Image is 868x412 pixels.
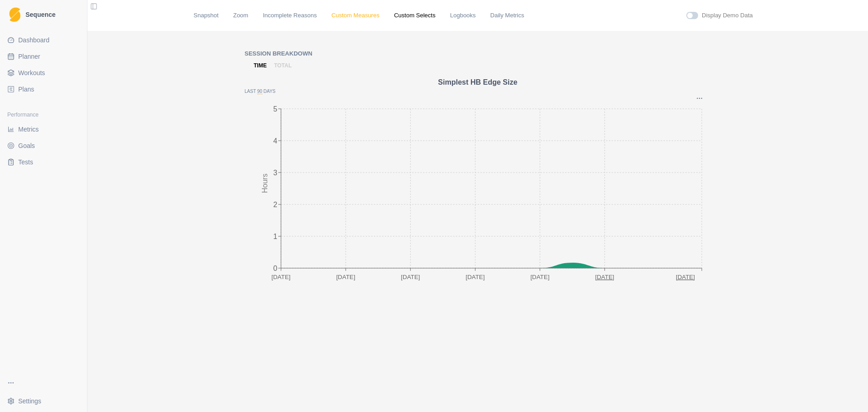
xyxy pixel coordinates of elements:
[18,85,34,94] span: Plans
[450,11,475,20] a: Logbooks
[595,274,614,280] text: [DATE]
[245,77,711,88] div: Simplest HB Edge Size
[18,68,45,77] span: Workouts
[4,33,83,47] a: Dashboard
[9,7,20,22] img: Logo
[401,274,420,280] text: [DATE]
[271,274,291,280] text: [DATE]
[18,158,33,167] span: Tests
[26,11,56,18] span: Sequence
[257,89,262,94] span: 90
[4,66,83,80] a: Workouts
[695,95,704,102] button: Options
[18,52,40,61] span: Planner
[676,274,695,280] text: [DATE]
[273,137,277,145] tspan: 4
[18,36,50,45] span: Dashboard
[273,169,277,177] tspan: 3
[531,274,550,280] text: [DATE]
[273,201,277,209] tspan: 2
[233,11,248,20] a: Zoom
[18,125,39,134] span: Metrics
[194,11,219,20] a: Snapshot
[245,49,711,58] p: Session breakdown
[4,4,83,25] a: LogoSequence
[4,394,83,408] button: Settings
[490,11,524,20] a: Daily Metrics
[261,173,269,193] tspan: Hours
[4,155,83,169] a: Tests
[254,61,267,70] p: time
[394,11,435,20] a: Custom Selects
[273,105,277,113] tspan: 5
[263,11,317,20] a: Incomplete Reasons
[4,49,83,64] a: Planner
[18,141,35,150] span: Goals
[465,274,485,280] text: [DATE]
[4,122,83,137] a: Metrics
[336,274,355,280] text: [DATE]
[332,11,379,20] a: Custom Measures
[702,11,753,20] label: Display Demo Data
[4,82,83,97] a: Plans
[245,88,711,95] p: Last Days
[273,233,277,240] tspan: 1
[4,107,83,122] div: Performance
[4,138,83,153] a: Goals
[273,264,277,272] tspan: 0
[274,61,292,70] p: total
